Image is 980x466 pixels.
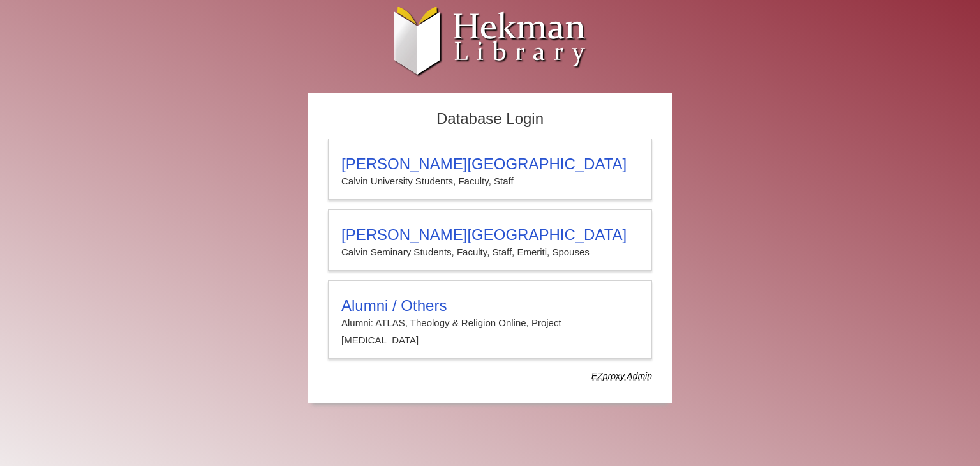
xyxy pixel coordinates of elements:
[328,209,652,271] a: [PERSON_NAME][GEOGRAPHIC_DATA]Calvin Seminary Students, Faculty, Staff, Emeriti, Spouses
[341,315,639,349] p: Alumni: ATLAS, Theology & Religion Online, Project [MEDICAL_DATA]
[322,106,658,132] h2: Database Login
[341,173,639,190] p: Calvin University Students, Faculty, Staff
[591,371,652,381] dfn: Use Alumni login
[328,139,652,200] a: [PERSON_NAME][GEOGRAPHIC_DATA]Calvin University Students, Faculty, Staff
[341,297,639,349] summary: Alumni / OthersAlumni: ATLAS, Theology & Religion Online, Project [MEDICAL_DATA]
[341,297,639,315] h3: Alumni / Others
[341,226,639,244] h3: [PERSON_NAME][GEOGRAPHIC_DATA]
[341,155,639,173] h3: [PERSON_NAME][GEOGRAPHIC_DATA]
[341,244,639,260] p: Calvin Seminary Students, Faculty, Staff, Emeriti, Spouses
